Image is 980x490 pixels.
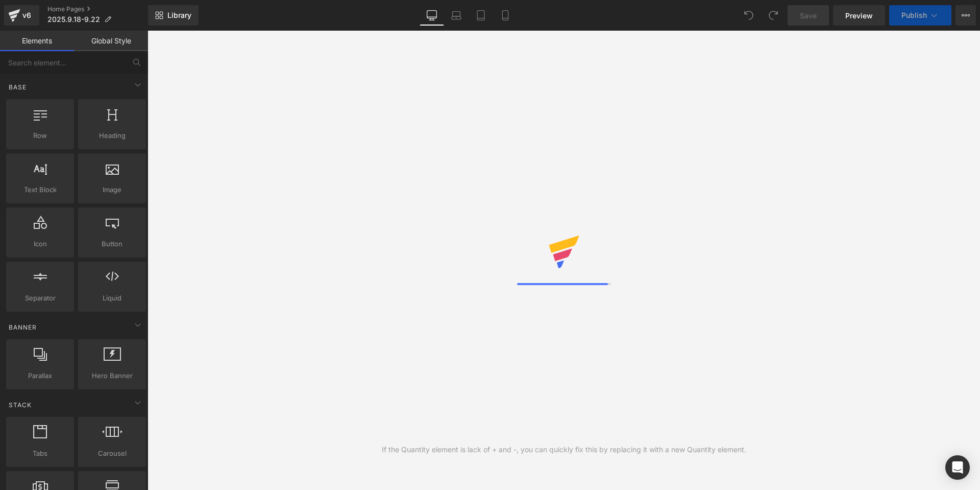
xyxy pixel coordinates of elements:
span: Save [800,10,817,21]
div: Open Intercom Messenger [945,455,970,480]
span: Separator [9,293,71,304]
span: Button [81,239,143,249]
span: Publish [901,11,927,19]
span: Carousel [81,448,143,459]
span: Preview [845,10,873,21]
button: More [955,5,976,26]
a: Home Pages [47,5,148,13]
a: v6 [4,5,39,26]
span: Heading [81,130,143,141]
a: Mobile [493,5,518,26]
a: Desktop [420,5,444,26]
button: Undo [739,5,759,26]
a: Tablet [469,5,493,26]
span: Image [81,184,143,195]
button: Publish [889,5,951,26]
span: Base [8,82,28,92]
span: Library [167,11,191,20]
span: 2025.9.18-9.22 [47,15,100,24]
span: Tabs [9,448,71,459]
a: Global Style [74,31,148,51]
span: Parallax [9,370,71,381]
div: v6 [20,9,33,22]
a: Preview [833,5,885,26]
span: Row [9,130,71,141]
span: Stack [8,400,33,410]
div: If the Quantity element is lack of + and -, you can quickly fix this by replacing it with a new Q... [382,444,746,455]
span: Banner [8,322,38,332]
a: Laptop [444,5,469,26]
span: Icon [9,239,71,249]
span: Hero Banner [81,370,143,381]
button: Redo [763,5,783,26]
span: Text Block [9,184,71,195]
a: New Library [148,5,199,26]
span: Liquid [81,293,143,304]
